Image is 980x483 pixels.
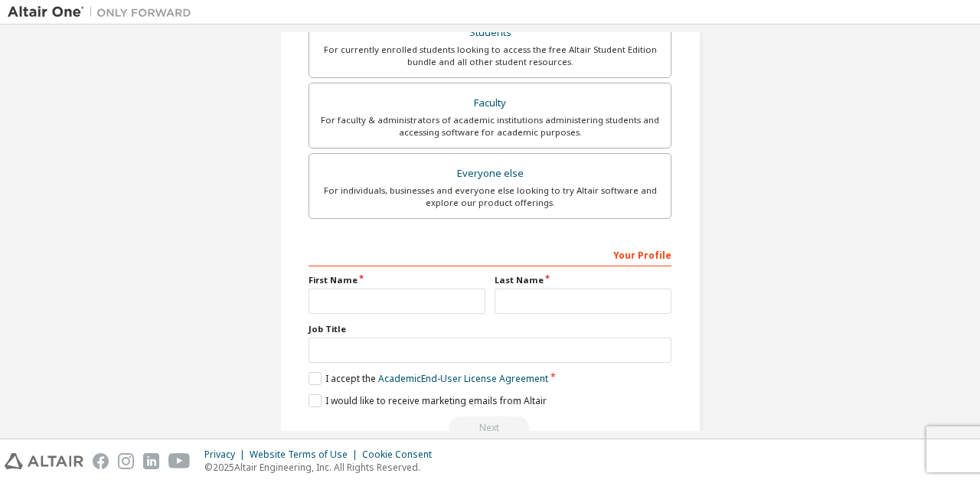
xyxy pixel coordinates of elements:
[118,453,134,469] img: instagram.svg
[495,274,671,286] label: Last Name
[309,323,671,335] label: Job Title
[318,163,661,184] div: Everyone else
[5,453,83,469] img: altair_logo.svg
[318,184,661,209] div: For individuals, businesses and everyone else looking to try Altair software and explore our prod...
[168,453,191,469] img: youtube.svg
[204,449,250,461] div: Privacy
[362,449,441,461] div: Cookie Consent
[143,453,159,469] img: linkedin.svg
[250,449,362,461] div: Website Terms of Use
[309,274,485,286] label: First Name
[318,114,661,139] div: For faculty & administrators of academic institutions administering students and accessing softwa...
[204,461,441,474] p: © 2025 Altair Engineering, Inc. All Rights Reserved.
[309,394,547,407] label: I would like to receive marketing emails from Altair
[318,22,661,44] div: Students
[309,416,671,439] div: Read and acccept EULA to continue
[309,372,548,385] label: I accept the
[318,93,661,114] div: Faculty
[93,453,109,469] img: facebook.svg
[309,242,671,266] div: Your Profile
[8,5,199,20] img: Altair One
[378,372,548,385] a: Academic End-User License Agreement
[318,44,661,68] div: For currently enrolled students looking to access the free Altair Student Edition bundle and all ...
